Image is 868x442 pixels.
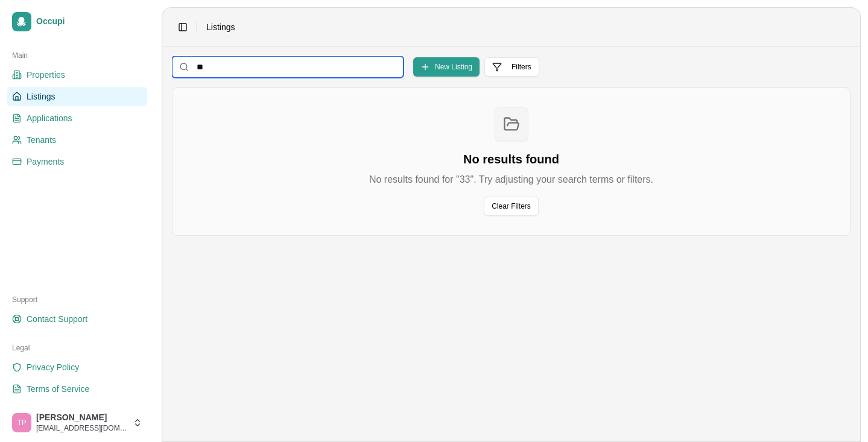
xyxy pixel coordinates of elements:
nav: breadcrumb [206,21,235,33]
h3: No results found [369,151,653,168]
button: Taylor Peake[PERSON_NAME][EMAIL_ADDRESS][DOMAIN_NAME] [7,408,147,437]
span: Payments [27,156,64,168]
span: Listings [27,90,55,103]
button: Clear Filters [484,197,539,216]
span: New Listing [435,62,472,72]
span: Privacy Policy [27,361,79,373]
span: Properties [27,69,65,81]
a: Properties [7,65,147,84]
span: Listings [206,21,235,33]
a: Terms of Service [7,379,147,399]
span: Terms of Service [27,383,89,395]
a: Contact Support [7,309,147,329]
div: Main [7,46,147,65]
p: No results found for "33". Try adjusting your search terms or filters. [369,172,653,187]
a: Privacy Policy [7,358,147,377]
span: [EMAIL_ADDRESS][DOMAIN_NAME] [36,423,128,433]
a: Occupi [7,7,147,36]
a: Applications [7,109,147,128]
img: Taylor Peake [12,413,31,432]
a: Listings [7,87,147,106]
span: [PERSON_NAME] [36,412,128,423]
a: Tenants [7,130,147,150]
span: Applications [27,112,72,124]
div: Support [7,290,147,309]
span: Contact Support [27,313,87,325]
span: Occupi [36,16,142,27]
div: Legal [7,338,147,358]
button: Filters [484,57,539,77]
a: Payments [7,152,147,171]
button: New Listing [413,57,480,77]
span: Tenants [27,134,56,146]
